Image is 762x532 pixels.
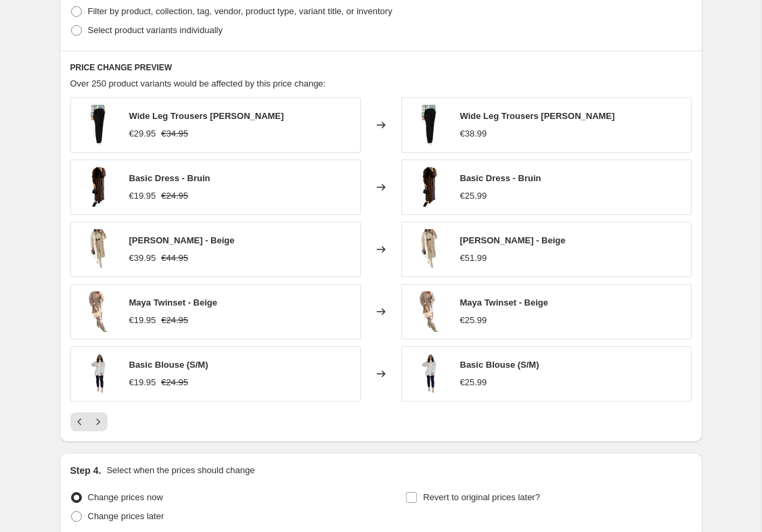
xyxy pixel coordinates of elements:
[78,229,118,270] img: Amy-Mantel-Beige-1_80x.png
[129,111,284,121] span: Wide Leg Trousers [PERSON_NAME]
[460,127,487,141] div: €38.99
[70,412,108,431] nav: Pagination
[161,376,188,389] strike: €24.95
[70,78,326,89] span: Over 250 product variants would be affected by this price change:
[460,235,566,245] span: [PERSON_NAME] - Beige
[70,412,89,431] button: Previous
[460,376,487,389] div: €25.99
[460,251,487,265] div: €51.99
[78,167,118,208] img: Basic-Dress-Bruin-1_80x.png
[161,189,188,203] strike: €24.95
[78,354,118,394] img: Basic-Blouse-1_80x.png
[460,189,487,203] div: €25.99
[409,229,449,270] img: Amy-Mantel-Beige-1_80x.png
[460,297,549,308] span: Maya Twinset - Beige
[129,189,156,203] div: €19.95
[78,291,118,332] img: Maya-Twinset-Beige-1_80x.png
[88,25,223,35] span: Select product variants individually
[129,314,156,327] div: €19.95
[88,511,164,521] span: Change prices later
[129,360,208,370] span: Basic Blouse (S/M)
[460,111,615,121] span: Wide Leg Trousers [PERSON_NAME]
[70,464,102,477] h2: Step 4.
[409,291,449,332] img: Maya-Twinset-Beige-1_80x.png
[460,173,541,183] span: Basic Dress - Bruin
[409,105,449,145] img: Wide-Leg-Trousers-Long-Zwart-1_80x.png
[161,314,188,327] strike: €24.95
[460,314,487,327] div: €25.99
[129,173,210,183] span: Basic Dress - Bruin
[106,464,254,477] p: Select when the prices should change
[129,127,156,141] div: €29.95
[129,376,156,389] div: €19.95
[78,105,118,145] img: Wide-Leg-Trousers-Long-Zwart-1_80x.png
[409,354,449,394] img: Basic-Blouse-1_80x.png
[129,251,156,265] div: €39.95
[161,251,188,265] strike: €44.95
[423,492,540,502] span: Revert to original prices later?
[409,167,449,208] img: Basic-Dress-Bruin-1_80x.png
[89,412,108,431] button: Next
[129,235,235,245] span: [PERSON_NAME] - Beige
[129,297,218,308] span: Maya Twinset - Beige
[460,360,539,370] span: Basic Blouse (S/M)
[70,62,692,73] h6: PRICE CHANGE PREVIEW
[88,492,163,502] span: Change prices now
[161,127,188,141] strike: €34.95
[88,6,393,16] span: Filter by product, collection, tag, vendor, product type, variant title, or inventory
